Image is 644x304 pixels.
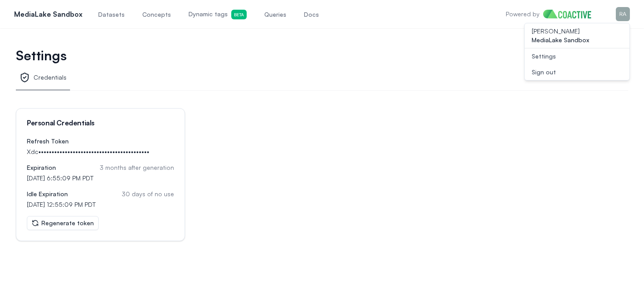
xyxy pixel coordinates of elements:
a: Settings [525,48,629,64]
span: Beta [231,10,247,19]
p: Powered by [506,10,540,18]
div: [DATE] 12:55:09 PM PDT [27,200,96,209]
img: Home [543,10,598,18]
label: Refresh Token [27,137,69,146]
span: 30 days of no use [122,190,174,198]
a: Credentials [16,69,70,90]
span: Queries [264,10,286,19]
span: [PERSON_NAME] [532,27,622,36]
label: Expiration [27,163,56,172]
div: [DATE] 6:55:09 PM PDT [27,174,93,183]
div: Personal Credentials [27,119,174,126]
span: Concepts [142,10,171,19]
button: Sign out [525,64,629,80]
p: MediaLake Sandbox [14,9,82,19]
button: Regenerate token [27,216,99,230]
div: Xdc•••••••••••••••••••••••••••••••••••••••••• [27,147,149,156]
span: 3 months after generation [100,163,174,172]
label: Idle Expiration [27,190,68,198]
span: Dynamic tags [189,10,247,19]
img: Menu for the logged in user [616,7,630,21]
h1: Settings [16,49,628,62]
span: MediaLake Sandbox [532,36,622,44]
span: Datasets [98,10,125,19]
